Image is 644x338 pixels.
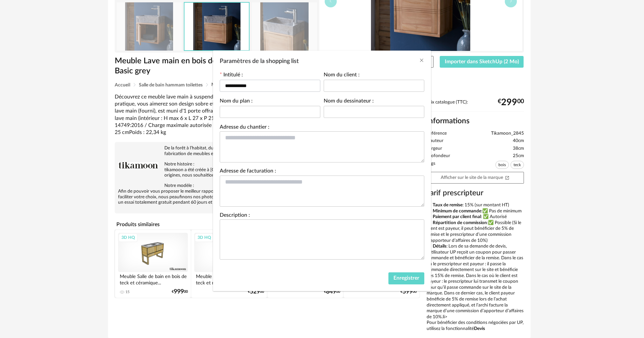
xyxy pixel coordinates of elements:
label: Description : [220,213,250,219]
span: Paramètres de la shopping list [220,58,299,64]
button: Close [419,57,424,64]
label: Adresse du chantier : [220,125,269,131]
label: Adresse de facturation : [220,168,276,175]
label: Nom du client : [324,72,360,79]
label: Nom du plan : [220,98,253,105]
span: Enregistrer [393,275,419,281]
button: Enregistrer [388,272,424,284]
label: Nom du dessinateur : [324,98,374,105]
div: Paramètres de la shopping list [213,51,431,291]
label: Intitulé : [220,72,243,79]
